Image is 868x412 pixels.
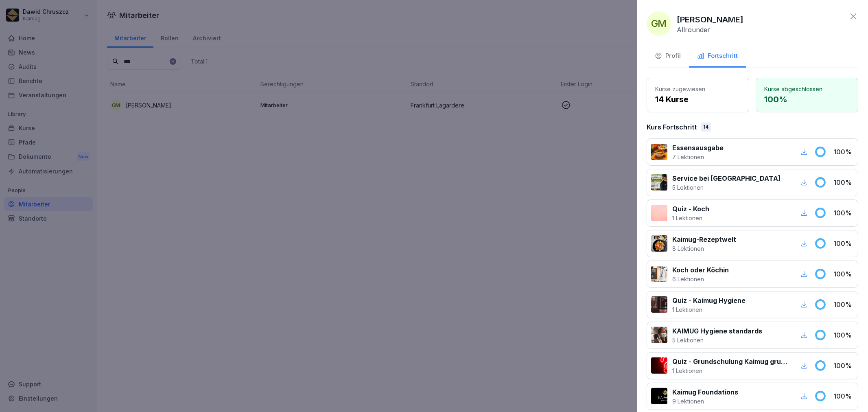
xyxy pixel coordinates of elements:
p: 1 Lektionen [672,366,789,375]
p: Essensausgabe [672,143,724,153]
p: Kaimug Foundations [672,387,738,397]
p: 100 % [833,269,854,279]
p: 14 Kurse [655,93,741,105]
p: 100 % [833,147,854,157]
p: [PERSON_NAME] [677,13,743,26]
p: Kurse abgeschlossen [764,85,850,93]
div: GM [647,11,671,36]
p: Quiz - Grundschulung Kaimug gruppe [672,357,789,366]
p: 100 % [833,178,854,187]
p: 1 Lektionen [672,305,746,314]
p: 5 Lektionen [672,183,781,192]
p: 9 Lektionen [672,397,738,405]
div: Profil [655,51,681,61]
p: 100 % [833,330,854,340]
p: 100 % [833,300,854,309]
div: 14 [701,123,711,131]
p: KAIMUG Hygiene standards [672,326,762,336]
p: Service bei [GEOGRAPHIC_DATA] [672,173,781,183]
button: Fortschritt [689,46,746,68]
p: Kurs Fortschritt [647,122,697,132]
button: Profil [647,46,689,68]
p: 100 % [833,239,854,248]
p: 6 Lektionen [672,275,729,283]
p: 100 % [833,208,854,218]
p: 8 Lektionen [672,244,736,253]
p: 100 % [833,391,854,401]
p: 100 % [764,93,850,105]
p: Allrounder [677,26,710,34]
p: 5 Lektionen [672,336,762,344]
p: Koch oder Köchin [672,265,729,275]
p: Kaimug-Rezeptwelt [672,234,736,244]
p: 100 % [833,361,854,370]
p: 1 Lektionen [672,214,709,222]
p: Quiz - Koch [672,204,709,214]
p: Kurse zugewiesen [655,85,741,93]
p: Quiz - Kaimug Hygiene [672,296,746,305]
div: Fortschritt [697,51,738,61]
p: 7 Lektionen [672,153,724,161]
